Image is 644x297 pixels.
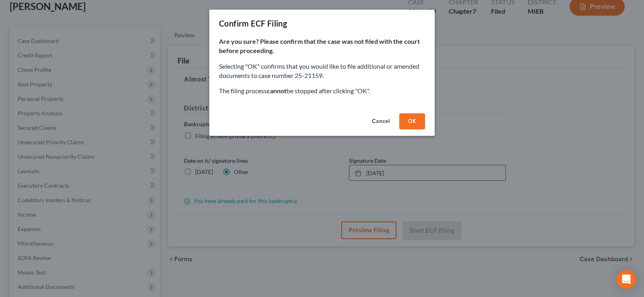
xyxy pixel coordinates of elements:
[219,62,425,80] p: Selecting "OK" confirms that you would like to file additional or amended documents to case numbe...
[617,270,636,289] div: Open Intercom Messenger
[219,18,287,29] div: Confirm ECF Filing
[267,87,287,94] strong: cannot
[219,37,420,54] strong: Are you sure? Please confirm that the case was not filed with the court before proceeding.
[365,113,396,129] button: Cancel
[399,113,425,129] button: OK
[219,86,425,96] p: The filing process be stopped after clicking "OK".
